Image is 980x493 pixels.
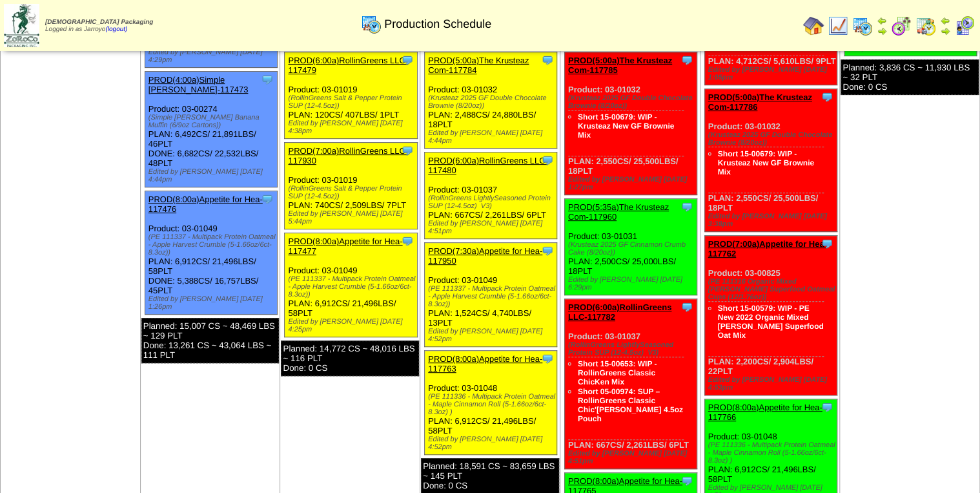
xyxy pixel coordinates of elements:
[148,48,277,64] div: Edited by [PERSON_NAME] [DATE] 4:29pm
[148,168,277,184] div: Edited by [PERSON_NAME] [DATE] 4:44pm
[803,16,824,36] img: home.gif
[425,351,557,455] div: Product: 03-01048 PLAN: 6,912CS / 21,496LBS / 58PLT
[288,318,416,333] div: Edited by [PERSON_NAME] [DATE] 4:25pm
[541,54,554,67] img: Tooltip
[384,17,491,31] span: Production Schedule
[954,16,975,36] img: calendarcustomer.gif
[45,19,153,26] span: [DEMOGRAPHIC_DATA] Packaging
[148,75,249,94] a: PROD(4:00a)Simple [PERSON_NAME]-117473
[680,200,693,213] img: Tooltip
[285,52,417,139] div: Product: 03-01019 PLAN: 120CS / 407LBS / 1PLT
[578,359,657,386] a: Short 15-00653: WIP - RollinGreens Classic ChicKen Mix
[578,112,674,140] a: Short 15-00679: WIP - Krusteaz New GF Brownie Mix
[680,474,693,487] img: Tooltip
[148,194,263,214] a: PROD(8:00a)Appetite for Hea-117476
[568,56,672,75] a: PROD(5:00a)The Krusteaz Com-117785
[401,235,414,247] img: Tooltip
[288,275,416,299] div: (PE 111337 - Multipack Protein Oatmeal - Apple Harvest Crumble (5-1.66oz/6ct-8.3oz))
[821,401,833,414] img: Tooltip
[915,16,936,36] img: calendarinout.gif
[821,237,833,250] img: Tooltip
[704,89,837,232] div: Product: 03-01032 PLAN: 2,550CS / 25,500LBS / 18PLT
[708,403,822,422] a: PROD(8:00a)Appetite for Hea-117766
[145,191,277,315] div: Product: 03-01049 PLAN: 6,912CS / 21,496LBS / 58PLT DONE: 5,388CS / 16,757LBS / 45PLT
[568,450,697,465] div: Edited by [PERSON_NAME] [DATE] 4:51pm
[428,56,529,75] a: PROD(5:00a)The Krusteaz Com-117784
[288,210,416,226] div: Edited by [PERSON_NAME] [DATE] 5:44pm
[425,152,557,239] div: Product: 03-01037 PLAN: 667CS / 2,261LBS / 6PLT
[718,304,824,340] a: Short 15-00579: WIP - PE New 2022 Organic Mixed [PERSON_NAME] Superfood Oat Mix
[425,243,557,347] div: Product: 03-01049 PLAN: 1,524CS / 4,740LBS / 13PLT
[708,441,837,465] div: (PE 111336 - Multipack Protein Oatmeal - Maple Cinnamon Roll (5-1.66oz/6ct-8.3oz) )
[428,129,556,145] div: Edited by [PERSON_NAME] [DATE] 4:44pm
[288,146,408,165] a: PROD(7:00a)RollinGreens LLC-117930
[4,4,39,47] img: zoroco-logo-small.webp
[428,354,542,373] a: PROD(8:00a)Appetite for Hea-117763
[708,278,837,301] div: (PE 111316 Organic Mixed [PERSON_NAME] Superfood Oatmeal Cups (12/1.76oz))
[680,300,693,313] img: Tooltip
[428,435,556,451] div: Edited by [PERSON_NAME] [DATE] 4:52pm
[401,144,414,157] img: Tooltip
[680,54,693,67] img: Tooltip
[568,176,697,191] div: Edited by [PERSON_NAME] [DATE] 1:27pm
[877,16,887,26] img: arrowleft.gif
[877,26,887,36] img: arrowright.gif
[145,72,277,187] div: Product: 03-00274 PLAN: 6,492CS / 21,891LBS / 46PLT DONE: 6,682CS / 22,532LBS / 48PLT
[568,276,697,291] div: Edited by [PERSON_NAME] [DATE] 6:29pm
[568,302,671,322] a: PROD(6:00a)RollinGreens LLC-117782
[568,202,669,222] a: PROD(5:35a)The Krusteaz Com-117960
[541,352,554,365] img: Tooltip
[428,94,556,110] div: (Krusteaz 2025 GF Double Chocolate Brownie (8/20oz))
[821,90,833,103] img: Tooltip
[288,185,416,200] div: (RollinGreens Salt & Pepper Protein SUP (12-4.5oz))
[708,131,837,147] div: (Krusteaz 2025 GF Double Chocolate Brownie (8/20oz))
[261,73,274,86] img: Tooltip
[428,328,556,343] div: Edited by [PERSON_NAME] [DATE] 4:52pm
[281,341,419,376] div: Planned: 14,772 CS ~ 48,016 LBS ~ 116 PLT Done: 0 CS
[891,16,912,36] img: calendarblend.gif
[568,341,697,357] div: (RollinGreens LightlySeasoned Protein SUP (12-4.5oz) V3)
[564,299,697,469] div: Product: 03-01037 PLAN: 667CS / 2,261LBS / 6PLT
[708,239,827,258] a: PROD(7:00a)Appetite for Hea-117762
[425,52,557,149] div: Product: 03-01032 PLAN: 2,488CS / 24,880LBS / 18PLT
[285,233,417,337] div: Product: 03-01049 PLAN: 6,912CS / 21,496LBS / 58PLT
[564,52,697,195] div: Product: 03-01032 PLAN: 2,550CS / 25,500LBS / 18PLT
[285,143,417,229] div: Product: 03-01019 PLAN: 740CS / 2,509LBS / 7PLT
[428,393,556,416] div: (PE 111336 - Multipack Protein Oatmeal - Maple Cinnamon Roll (5-1.66oz/6ct-8.3oz) )
[541,244,554,257] img: Tooltip
[704,236,837,395] div: Product: 03-00825 PLAN: 2,200CS / 2,904LBS / 22PLT
[578,387,683,423] a: Short 05-00974: SUP – RollinGreens Classic Chic'[PERSON_NAME] 4.5oz Pouch
[288,94,416,110] div: (RollinGreens Salt & Pepper Protein SUP (12-4.5oz))
[568,241,697,257] div: (Krusteaz 2025 GF Cinnamon Crumb Cake (8/20oz))
[718,149,814,176] a: Short 15-00679: WIP - Krusteaz New GF Brownie Mix
[428,246,542,266] a: PROD(7:30a)Appetite for Hea-117950
[288,56,408,75] a: PROD(6:00a)RollinGreens LLC-117479
[401,54,414,67] img: Tooltip
[428,220,556,235] div: Edited by [PERSON_NAME] [DATE] 4:51pm
[708,92,812,112] a: PROD(5:00a)The Krusteaz Com-117786
[261,193,274,205] img: Tooltip
[708,213,837,228] div: Edited by [PERSON_NAME] [DATE] 3:38pm
[428,156,548,175] a: PROD(6:00a)RollinGreens LLC-117480
[428,194,556,210] div: (RollinGreens LightlySeasoned Protein SUP (12-4.5oz) V3)
[45,19,153,33] span: Logged in as Jarroyo
[940,26,950,36] img: arrowright.gif
[841,59,979,95] div: Planned: 3,836 CS ~ 11,930 LBS ~ 32 PLT Done: 0 CS
[288,120,416,135] div: Edited by [PERSON_NAME] [DATE] 4:38pm
[148,295,277,311] div: Edited by [PERSON_NAME] [DATE] 1:26pm
[148,114,277,129] div: (Simple [PERSON_NAME] Banana Muffin (6/9oz Cartons))
[852,16,873,36] img: calendarprod.gif
[828,16,848,36] img: line_graph.gif
[708,66,837,81] div: Edited by [PERSON_NAME] [DATE] 1:05pm
[940,16,950,26] img: arrowleft.gif
[564,199,697,295] div: Product: 03-01031 PLAN: 2,500CS / 25,000LBS / 18PLT
[141,318,280,363] div: Planned: 15,007 CS ~ 48,469 LBS ~ 129 PLT Done: 13,261 CS ~ 43,064 LBS ~ 111 PLT
[428,285,556,308] div: (PE 111337 - Multipack Protein Oatmeal - Apple Harvest Crumble (5-1.66oz/6ct-8.3oz))
[541,154,554,167] img: Tooltip
[288,236,402,256] a: PROD(8:00a)Appetite for Hea-117477
[568,94,697,110] div: (Krusteaz 2025 GF Double Chocolate Brownie (8/20oz))
[708,376,837,392] div: Edited by [PERSON_NAME] [DATE] 4:53pm
[148,233,277,257] div: (PE 111337 - Multipack Protein Oatmeal - Apple Harvest Crumble (5-1.66oz/6ct-8.3oz))
[361,14,382,34] img: calendarprod.gif
[105,26,127,33] a: (logout)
